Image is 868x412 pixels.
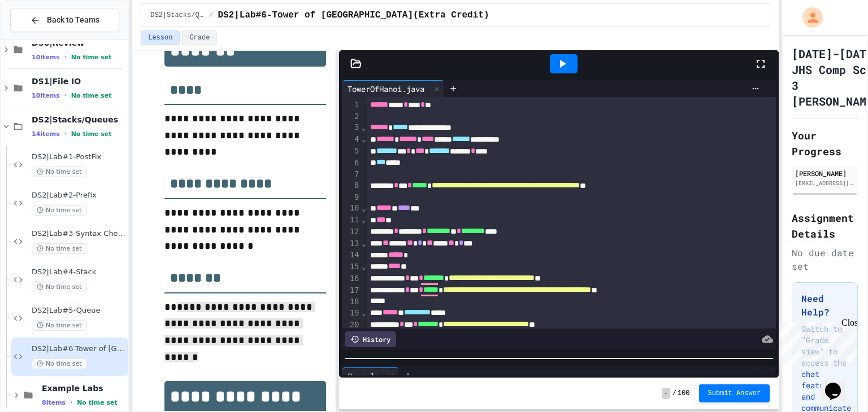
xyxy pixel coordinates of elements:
span: DS2|Lab#6-Tower of [GEOGRAPHIC_DATA](Extra Credit) [32,344,126,354]
div: 8 [342,180,361,192]
span: Fold line [361,239,367,248]
button: Back to Teams [10,8,119,32]
span: DS2|Lab#1-PostFix [32,152,126,162]
div: TowerOfHanoi.java [342,80,444,97]
span: DS2|Lab#6-Tower of Hanoi(Extra Credit) [218,8,489,22]
div: 5 [342,146,361,157]
div: 18 [342,296,361,308]
span: / [209,11,213,20]
span: - [662,388,670,399]
span: Back to Teams [47,14,99,26]
span: No time set [77,399,118,406]
button: Grade [182,30,217,45]
span: 14 items [32,130,60,138]
span: DS2|Lab#2-Prefix [32,191,126,200]
div: 1 [342,99,361,111]
div: My Account [791,5,826,30]
div: 6 [342,157,361,169]
div: 14 [342,249,361,261]
div: Console [342,367,399,384]
div: 20 [342,319,361,331]
div: 15 [342,261,361,273]
div: 16 [342,273,361,285]
span: No time set [32,282,87,292]
h3: Need Help? [801,292,848,319]
span: No time set [32,205,87,216]
span: Example Labs [42,383,126,393]
span: No time set [71,130,112,138]
span: DS2|Stacks/Queues [32,115,126,125]
div: Chat with us now!Close [5,5,78,72]
span: DS2|Lab#5-Queue [32,306,126,315]
div: 9 [342,192,361,203]
span: • [64,52,67,62]
div: 12 [342,226,361,238]
div: TowerOfHanoi.java [342,83,430,95]
span: Fold line [361,215,367,224]
span: 10 items [32,54,60,61]
span: DS2|Lab#4-Stack [32,268,126,277]
span: Fold line [361,123,367,132]
span: Fold line [361,134,367,143]
span: No time set [71,92,112,99]
span: • [64,129,67,138]
span: 100 [678,389,690,398]
span: No time set [32,166,87,177]
span: DS2|Lab#3-Syntax Checker [32,229,126,239]
h2: Assignment Details [792,210,858,242]
div: [EMAIL_ADDRESS][DOMAIN_NAME] [795,179,854,187]
span: No time set [32,243,87,254]
div: 7 [342,169,361,180]
span: • [70,398,72,407]
span: Fold line [361,262,367,271]
span: DS1|File IO [32,76,126,86]
iframe: chat widget [774,318,857,366]
div: History [345,331,396,347]
span: Submit Answer [708,389,761,398]
span: • [64,91,67,100]
span: Fold line [361,204,367,213]
div: 3 [342,122,361,134]
span: Fold line [361,308,367,317]
div: [PERSON_NAME] [795,168,854,178]
div: 10 [342,203,361,214]
span: No time set [32,358,87,369]
div: 17 [342,285,361,297]
div: 4 [342,134,361,146]
span: DS2|Stacks/Queues [150,11,205,20]
div: 2 [342,111,361,122]
span: 10 items [32,92,60,99]
div: Console [342,370,385,382]
div: No due date set [792,246,858,273]
div: 19 [342,308,361,319]
span: 8 items [42,399,66,406]
span: No time set [32,320,87,331]
button: Submit Answer [699,384,770,402]
iframe: chat widget [821,367,857,401]
h2: Your Progress [792,128,858,159]
span: / [672,389,676,398]
span: No time set [71,54,112,61]
button: Lesson [141,30,180,45]
div: 13 [342,238,361,250]
div: 11 [342,214,361,226]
